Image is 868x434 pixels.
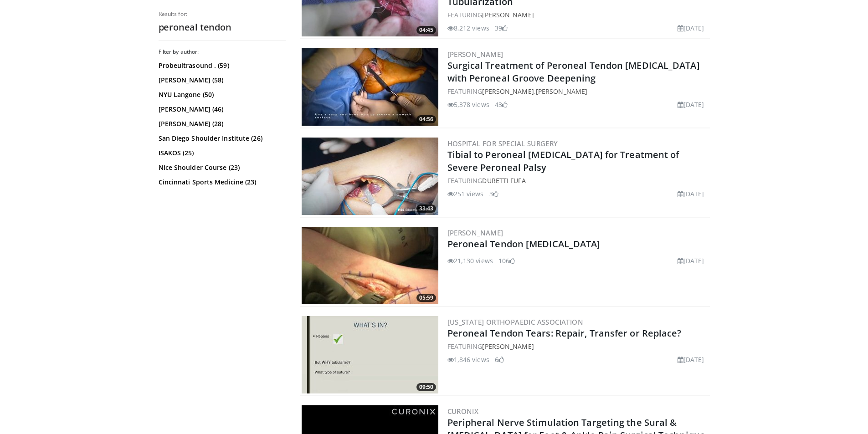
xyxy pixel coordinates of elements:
a: [PERSON_NAME] [482,10,534,19]
a: ISAKOS (25) [159,148,284,158]
a: San Diego Shoulder Institute (26) [159,134,284,143]
li: 3 [489,189,498,199]
li: [DATE] [678,100,704,109]
li: [DATE] [678,189,704,199]
li: 5,378 views [447,100,489,109]
img: 1486225_3.png.300x170_q85_crop-smart_upscale.jpg [302,227,438,304]
span: 05:59 [416,294,436,302]
a: 04:56 [302,48,438,126]
a: [PERSON_NAME] [447,228,503,237]
img: 91c3c73b-f8c9-4b22-b6b8-a72fe88fdbb0.300x170_q85_crop-smart_upscale.jpg [302,316,438,393]
a: Hospital for Special Surgery [447,139,558,148]
li: 6 [495,355,504,364]
div: FEATURING [447,10,708,20]
div: FEATURING , [447,87,708,96]
a: Curonix [447,407,479,416]
div: FEATURING [447,342,708,351]
a: Peroneal Tendon Tears: Repair, Transfer or Replace? [447,327,682,339]
a: Surgical Treatment of Peroneal Tendon [MEDICAL_DATA] with Peroneal Groove Deepening [447,59,700,84]
a: [PERSON_NAME] [482,87,534,96]
span: 09:50 [416,383,436,391]
a: Peroneal Tendon [MEDICAL_DATA] [447,238,601,250]
li: [DATE] [678,355,704,364]
li: 251 views [447,189,484,199]
li: 106 [498,256,515,266]
a: 09:50 [302,316,438,393]
p: Results for: [159,10,286,18]
li: 43 [495,100,508,109]
a: Tibial to Peroneal [MEDICAL_DATA] for Treatment of Severe Peroneal Palsy [447,148,679,174]
a: [PERSON_NAME] (46) [159,105,284,114]
li: [DATE] [678,256,704,266]
li: 8,212 views [447,23,489,33]
a: NYU Langone (50) [159,90,284,99]
a: Duretti Fufa [482,176,525,185]
h2: peroneal tendon [159,21,286,33]
a: 05:59 [302,227,438,304]
div: FEATURING [447,176,708,185]
img: 4a3997a5-6c5a-49b3-a6e4-63fcd0a066a7.300x170_q85_crop-smart_upscale.jpg [302,138,438,215]
a: [PERSON_NAME] [536,87,587,96]
li: 39 [495,23,508,33]
a: Cincinnati Sports Medicine (23) [159,178,284,187]
li: 21,130 views [447,256,493,266]
li: [DATE] [678,23,704,33]
a: Nice Shoulder Course (23) [159,163,284,172]
a: [PERSON_NAME] [447,50,503,59]
span: 04:45 [416,26,436,34]
a: [PERSON_NAME] (58) [159,76,284,85]
a: Probeultrasound . (59) [159,61,284,70]
li: 1,846 views [447,355,489,364]
a: [PERSON_NAME] [482,342,534,351]
span: 33:43 [416,204,436,213]
a: [PERSON_NAME] (28) [159,119,284,128]
a: [US_STATE] Orthopaedic Association [447,317,584,327]
img: 743ab983-3bc5-4383-92c7-d81dd13cb6d3.300x170_q85_crop-smart_upscale.jpg [302,48,438,126]
h3: Filter by author: [159,48,286,56]
span: 04:56 [416,115,436,123]
a: 33:43 [302,138,438,215]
